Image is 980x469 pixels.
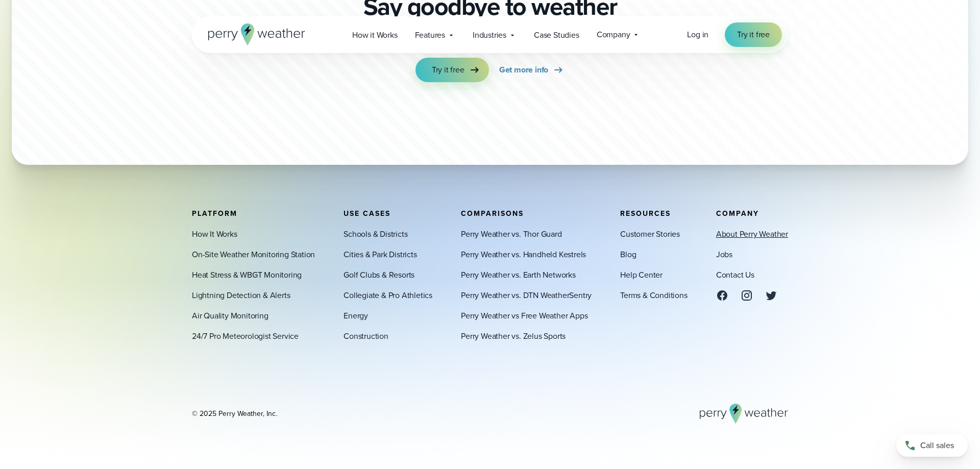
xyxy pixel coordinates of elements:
span: Company [597,29,630,41]
a: Golf Clubs & Resorts [344,269,414,281]
a: Blog [620,249,636,261]
span: Features [415,29,445,41]
span: Call sales [920,439,954,452]
a: Get more info [499,58,565,82]
a: Perry Weather vs. Thor Guard [461,228,561,240]
span: Platform [192,208,237,219]
a: How it Works [344,24,406,45]
span: Case Studies [534,29,579,41]
a: Try it free [725,22,782,47]
a: On-Site Weather Monitoring Station [192,249,315,261]
span: Get more info [499,64,548,76]
a: Perry Weather vs. Handheld Kestrels [461,249,586,261]
a: Construction [344,330,388,342]
a: Case Studies [525,24,588,45]
span: Resources [620,208,671,219]
a: Perry Weather vs. DTN WeatherSentry [461,289,592,302]
a: 24/7 Pro Meteorologist Service [192,330,299,342]
div: © 2025 Perry Weather, Inc. [192,409,277,419]
a: Contact Us [716,269,754,281]
a: Lightning Detection & Alerts [192,289,290,302]
a: Heat Stress & WBGT Monitoring [192,269,302,281]
a: Air Quality Monitoring [192,310,268,322]
a: Log in [687,29,708,41]
span: Comparisons [461,208,524,219]
a: Jobs [716,249,732,261]
a: How It Works [192,228,237,240]
a: Perry Weather vs. Zelus Sports [461,330,566,342]
a: Customer Stories [620,228,680,240]
span: Use Cases [344,208,390,219]
span: Log in [687,29,708,40]
span: Try it free [737,29,770,41]
a: Perry Weather vs. Earth Networks [461,269,576,281]
a: Terms & Conditions [620,289,687,302]
a: Try it free [415,58,489,82]
a: Energy [344,310,368,322]
a: Schools & Districts [344,228,407,240]
span: How it Works [352,29,398,41]
span: Try it free [432,64,464,76]
a: Call sales [896,434,968,457]
a: Collegiate & Pro Athletics [344,289,432,302]
a: Cities & Park Districts [344,249,416,261]
a: Perry Weather vs Free Weather Apps [461,310,587,322]
span: Company [716,208,759,219]
a: Help Center [620,269,663,281]
span: Industries [473,29,506,41]
a: About Perry Weather [716,228,788,240]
